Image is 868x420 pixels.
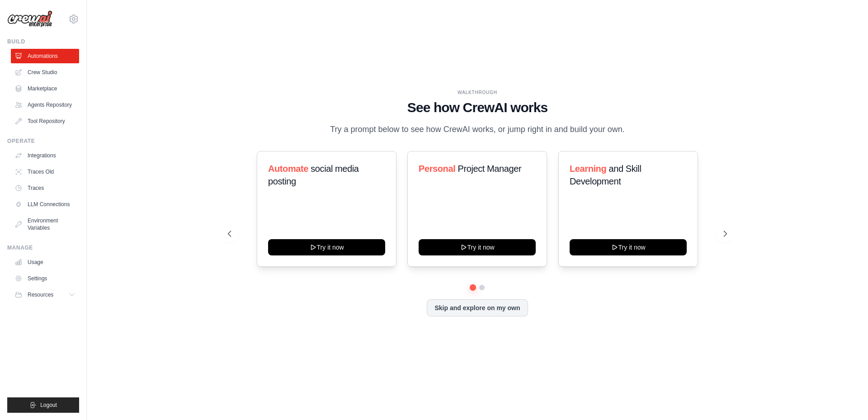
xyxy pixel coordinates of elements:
span: Project Manager [458,164,522,174]
div: WALKTHROUGH [228,89,727,96]
button: Logout [7,397,79,413]
button: Try it now [570,239,687,255]
span: Resources [28,291,53,298]
a: Marketplace [11,81,79,96]
div: Operate [7,137,79,145]
button: Try it now [268,239,385,255]
a: Agents Repository [11,98,79,112]
button: Resources [11,288,79,302]
span: Personal [419,164,455,174]
h1: See how CrewAI works [228,99,727,116]
a: Traces Old [11,165,79,179]
a: Integrations [11,148,79,163]
button: Try it now [419,239,536,255]
span: Logout [40,401,57,409]
a: Usage [11,255,79,269]
p: Try a prompt below to see how CrewAI works, or jump right in and build your own. [325,123,629,136]
a: Automations [11,49,79,63]
span: Learning [570,164,606,174]
span: and Skill Development [570,164,641,186]
span: Automate [268,164,308,174]
div: Manage [7,244,79,251]
a: Settings [11,271,79,286]
button: Skip and explore on my own [427,299,528,316]
a: Environment Variables [11,213,79,235]
img: Logo [7,10,52,28]
a: LLM Connections [11,197,79,212]
span: social media posting [268,164,359,186]
a: Crew Studio [11,65,79,80]
a: Traces [11,181,79,195]
iframe: Chat Widget [823,377,868,420]
div: Build [7,38,79,45]
a: Tool Repository [11,114,79,128]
